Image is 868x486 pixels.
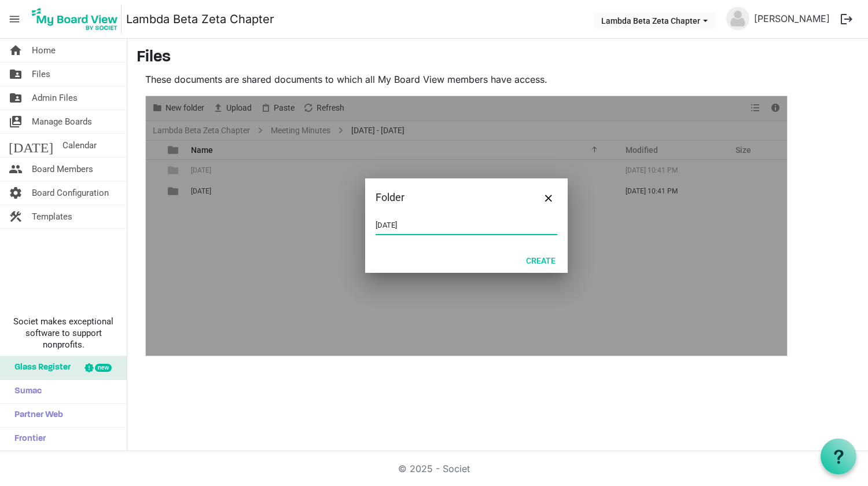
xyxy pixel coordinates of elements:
[32,158,93,181] span: Board Members
[3,8,25,30] span: menu
[32,181,109,204] span: Board Configuration
[398,463,470,474] a: © 2025 - Societ
[834,7,859,31] button: logout
[32,110,92,133] span: Manage Boards
[540,189,557,206] button: Close
[376,217,557,234] input: Enter your folder name
[9,380,42,403] span: Sumac
[126,8,274,31] a: Lambda Beta Zeta Chapter
[32,86,78,109] span: Admin Files
[9,205,23,228] span: construction
[9,356,71,379] span: Glass Register
[32,205,72,228] span: Templates
[749,7,834,30] a: [PERSON_NAME]
[9,134,53,157] span: [DATE]
[9,63,23,86] span: folder_shared
[594,12,715,28] button: Lambda Beta Zeta Chapter dropdownbutton
[9,427,46,451] span: Frontier
[726,7,749,30] img: no-profile-picture.svg
[62,134,97,157] span: Calendar
[9,86,23,109] span: folder_shared
[376,189,521,206] div: Folder
[9,181,23,204] span: settings
[32,63,50,86] span: Files
[9,158,23,181] span: people
[9,110,23,133] span: switch_account
[5,316,122,350] span: Societ makes exceptional software to support nonprofits.
[137,48,859,68] h3: Files
[145,72,788,86] p: These documents are shared documents to which all My Board View members have access.
[28,5,122,34] img: My Board View Logo
[28,5,126,34] a: My Board View Logo
[32,39,56,62] span: Home
[9,39,23,62] span: home
[95,364,112,372] div: new
[518,252,563,268] button: Create
[9,404,63,427] span: Partner Web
